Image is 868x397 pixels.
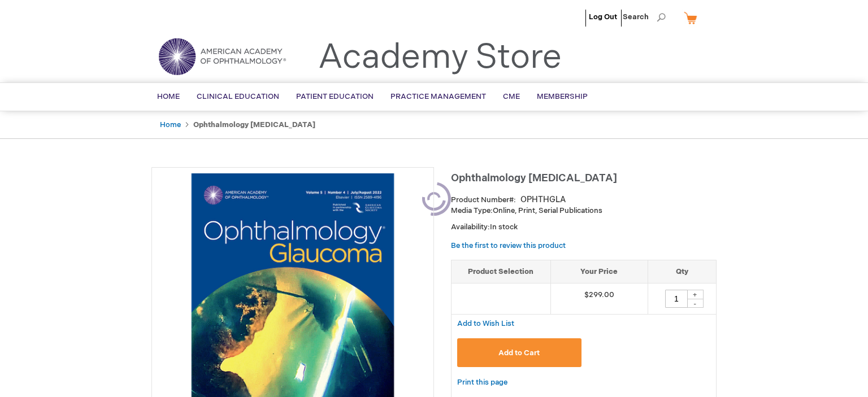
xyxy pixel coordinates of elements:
a: Print this page [457,376,507,390]
strong: Media Type: [451,206,493,215]
span: CME [503,92,520,101]
a: Log Out [589,12,617,21]
th: Your Price [550,260,648,283]
span: Search [623,6,666,28]
a: Academy Store [318,37,562,78]
span: Patient Education [296,92,374,101]
th: Product Selection [452,260,550,283]
span: Home [157,92,180,101]
p: Availability: [451,222,717,233]
span: Membership [537,92,588,101]
td: $299.00 [550,283,648,315]
strong: Ophthalmology [MEDICAL_DATA] [193,120,315,129]
a: Add to Wish List [457,319,514,328]
span: Add to Cart [498,348,540,357]
p: Online, Print, Serial Publications [451,206,717,216]
div: + [687,290,704,299]
a: Home [160,120,181,129]
span: Practice Management [390,92,486,101]
input: Qty [665,290,688,308]
span: In stock [490,223,518,232]
th: Qty [648,260,716,283]
div: - [687,299,704,308]
span: Ophthalmology [MEDICAL_DATA] [451,172,617,184]
span: Clinical Education [197,92,279,101]
strong: Product Number [451,195,516,204]
span: Add to Wish List [457,319,514,328]
div: OPHTHGLA [520,194,566,206]
button: Add to Cart [457,338,581,367]
a: Be the first to review this product [451,241,566,250]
